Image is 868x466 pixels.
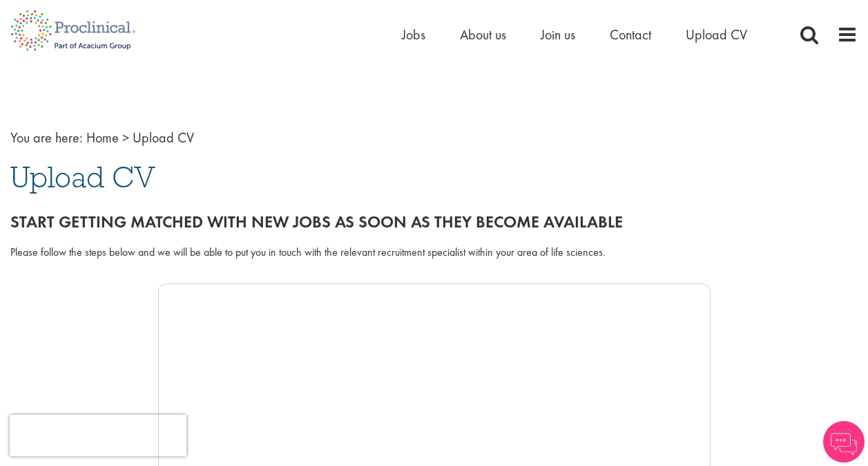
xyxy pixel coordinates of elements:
[133,129,194,147] span: Upload CV
[10,245,858,261] div: Please follow the steps below and we will be able to put you in touch with the relevant recruitme...
[610,26,651,44] a: Contact
[823,421,865,463] img: Chatbot
[10,129,83,147] span: You are here:
[10,213,858,231] h2: Start getting matched with new jobs as soon as they become available
[541,26,575,44] a: Join us
[10,158,155,196] span: Upload CV
[402,26,425,44] a: Jobs
[86,129,119,147] a: breadcrumb link
[686,26,747,44] a: Upload CV
[122,129,129,147] span: >
[10,415,186,456] iframe: reCAPTCHA
[460,26,506,44] a: About us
